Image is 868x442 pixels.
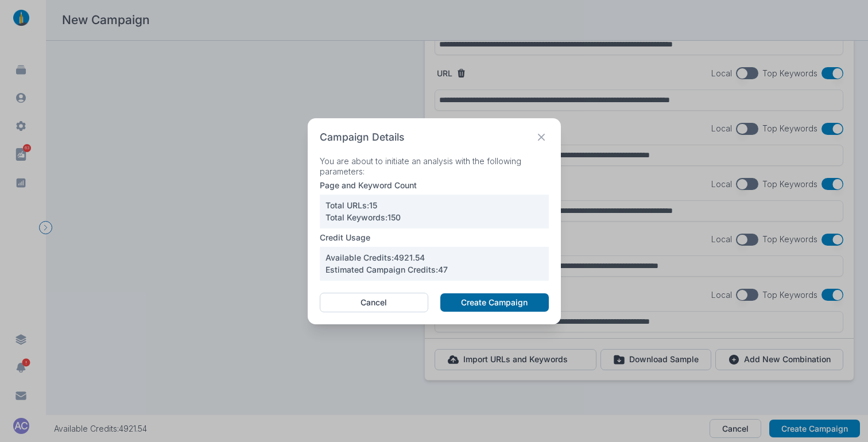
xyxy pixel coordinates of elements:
[320,180,549,195] p: Page and Keyword Count
[440,293,548,312] button: Create Campaign
[325,265,542,275] p: Estimated Campaign Credits: 47
[325,212,542,223] p: Total Keywords: 150
[320,293,429,312] button: Cancel
[325,253,542,263] p: Available Credits: 4921.54
[320,130,404,145] h2: Campaign Details
[320,232,549,247] p: Credit Usage
[325,200,542,211] p: Total URLs: 15
[320,156,549,176] p: You are about to initiate an analysis with the following parameters:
